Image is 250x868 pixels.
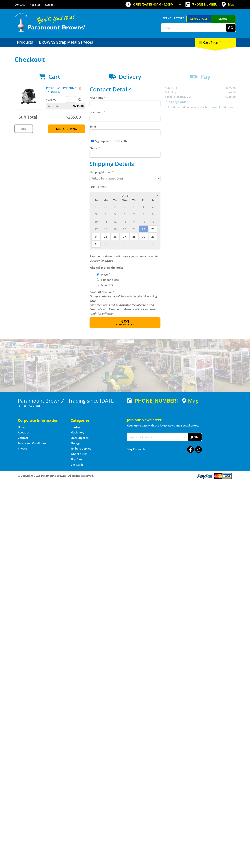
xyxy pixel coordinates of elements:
[90,110,160,114] label: Last name
[90,265,160,270] label: Who will pick up the order?
[110,210,120,218] span: 5
[18,398,123,403] h3: Paramount Browns' - Trading since [DATE]
[48,124,85,133] a: Keep Shopping
[129,210,138,218] span: 7
[90,290,157,315] em: Photo ID Required. Non-preorder items will be available after 5 working days Pre-order items will...
[148,225,157,233] span: 23
[45,3,53,6] a: Log in
[120,203,129,210] span: 30
[19,114,37,120] span: Sub Total
[18,431,30,434] a: Go to the About Us page
[133,3,174,6] span: OPEN [DATE]
[161,24,226,32] input: Search
[110,198,120,203] span: Tu
[127,398,178,403] div: [PHONE_NUMBER]
[90,317,160,328] button: Next Confirm order
[129,233,138,240] span: 28
[139,210,148,218] span: 8
[139,225,148,233] span: 22
[127,423,232,428] p: Keep up to date with the latest news and special offers.
[127,433,188,441] input: Your email address
[139,198,148,203] span: Fr
[71,431,84,434] a: Go to the Machinery page
[127,445,202,453] div: Stay Connected
[101,218,110,225] span: 11
[90,101,160,107] input: Please enter your first name.
[100,271,111,278] label: Myself
[71,457,82,461] a: Go to the Skip Bins page
[139,203,148,210] span: 1
[148,198,157,203] span: Sa
[101,210,110,218] span: 4
[119,73,141,80] span: Delivery
[91,218,101,225] span: 10
[14,3,25,6] a: Go to the Contact page
[90,129,160,136] input: Please enter your email address.
[210,40,221,44] span: (1 item)
[110,203,120,210] span: 29
[18,86,39,107] img: PETROL VOLUME PUMP 1" (25MM)
[148,203,157,210] span: 2
[110,233,120,240] span: 26
[101,233,110,240] span: 25
[100,282,114,288] label: A Courier
[95,139,129,143] label: Sign up for the newsletter
[101,203,110,210] span: 28
[14,473,236,479] div: ® Copyright 2025 Paramount Browns'. All Rights Reserved.
[120,225,129,233] span: 20
[91,198,101,203] span: Su
[90,185,160,189] label: Pick Up Date
[120,198,129,203] span: We
[120,218,129,225] span: 13
[129,198,138,203] span: Th
[121,194,129,197] span: [DATE]
[97,273,99,276] input: Please select who will pick up the order.
[182,398,199,404] a: View a map of Gepps Cross location
[14,56,236,63] h1: Checkout
[71,463,83,467] a: Go to the Gift Cards page
[71,447,91,450] a: Go to the Timber Supplies page
[139,218,148,225] span: 15
[97,323,153,326] span: Confirm order
[73,103,84,109] span: $235.00
[139,240,148,248] span: 5
[120,210,129,218] span: 6
[129,240,138,248] span: 4
[90,170,160,174] label: Shipping Method
[90,146,160,150] label: Phone
[14,13,86,32] img: Paramount Browns'
[97,278,99,281] input: Please select who will pick up the order.
[90,175,160,182] select: Please select a shipping method.
[91,203,101,210] span: 27
[151,3,174,6] span: 8:00am - 4:00pm
[101,240,110,248] span: 1
[148,233,157,240] span: 30
[79,86,81,90] a: Remove from cart
[97,284,99,286] input: Please select who will pick up the order.
[127,417,232,422] h5: Join our Newsletter
[226,24,236,32] button: Go
[91,225,101,233] span: 17
[90,86,160,93] h2: Contact Details
[91,240,101,248] span: 31
[18,441,46,445] a: Go to the Terms and Conditions page
[71,452,87,456] a: Go to the Wheelie Bins page
[48,73,60,80] span: Cart
[139,233,148,240] span: 29
[46,97,65,102] p: $235.00
[90,124,160,129] label: Email
[14,124,33,133] a: Print
[188,433,202,441] button: Join
[30,3,40,6] a: Go to the registration page
[110,225,120,233] span: 19
[36,38,96,47] a: Go to the BROWNS Scrap Metal Services page
[18,436,28,440] a: Go to the Contact page
[148,218,157,225] span: 16
[129,218,138,225] span: 14
[101,225,110,233] span: 18
[186,15,211,22] a: Gepps Cross
[91,233,101,240] span: 24
[90,95,160,100] label: First name
[91,210,101,218] span: 3
[90,151,160,158] input: Please enter your telephone number.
